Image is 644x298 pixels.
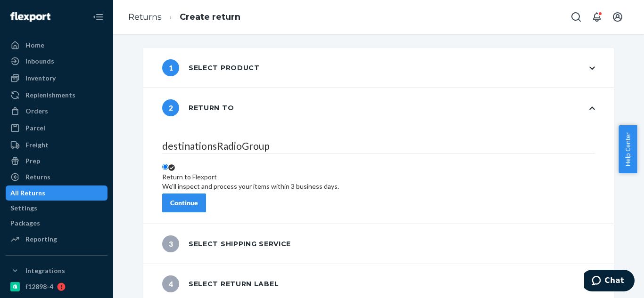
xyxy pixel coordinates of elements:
div: Home [25,40,44,50]
a: f12898-4 [6,279,107,294]
div: Continue [170,198,198,208]
a: Inbounds [6,54,107,69]
div: All Returns [10,188,45,198]
legend: destinationsRadioGroup [162,139,595,153]
a: Reporting [6,232,107,247]
a: All Returns [6,185,107,201]
div: Integrations [25,266,65,275]
button: Continue [162,193,206,212]
button: Help Center [619,125,637,173]
button: Integrations [6,263,107,278]
a: Freight [6,137,107,153]
div: Replenishments [25,90,75,100]
a: Orders [6,104,107,119]
div: Orders [25,106,48,116]
a: Home [6,38,107,53]
a: Create return [180,12,240,22]
button: Close Navigation [89,8,107,26]
button: Open Search Box [567,8,586,26]
div: Packages [10,218,40,228]
div: Inbounds [25,56,54,66]
div: Return to Flexport [162,172,339,182]
a: Returns [128,12,162,22]
div: Returns [25,172,50,182]
iframe: Opens a widget where you can chat to one of our agents [584,270,635,293]
span: 2 [162,99,179,116]
span: 4 [162,275,179,292]
a: Packages [6,216,107,231]
a: Prep [6,153,107,169]
ol: breadcrumbs [121,3,248,31]
button: Open notifications [587,8,606,26]
div: Settings [10,203,37,213]
a: Replenishments [6,88,107,103]
a: Returns [6,169,107,185]
div: f12898-4 [25,282,53,291]
div: Parcel [25,123,45,133]
a: Parcel [6,121,107,136]
div: We'll inspect and process your items within 3 business days. [162,182,339,191]
span: 3 [162,235,179,252]
div: Select return label [162,275,279,292]
div: Freight [25,140,49,150]
div: Select shipping service [162,235,291,252]
img: Flexport logo [10,12,50,22]
div: Prep [25,156,40,166]
div: Inventory [25,73,56,83]
span: 1 [162,59,179,76]
a: Settings [6,201,107,216]
div: Select product [162,59,260,76]
a: Inventory [6,71,107,86]
button: Open account menu [608,8,627,26]
div: Return to [162,99,234,116]
div: Reporting [25,234,57,244]
input: Return to FlexportWe'll inspect and process your items within 3 business days. [162,164,168,170]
